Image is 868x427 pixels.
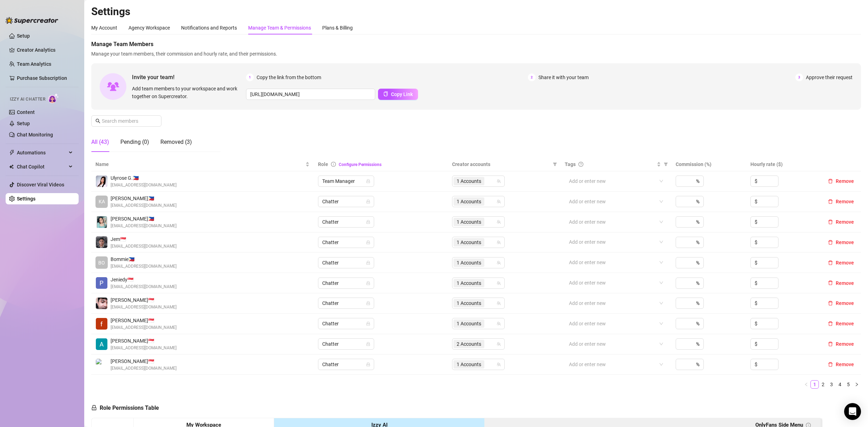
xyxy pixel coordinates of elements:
img: Kenn Tot [96,359,107,370]
img: Ulyrose Garina [96,176,107,187]
span: delete [828,301,833,306]
span: Chatter [322,237,370,248]
span: delete [828,199,833,204]
a: 4 [836,381,844,388]
span: team [497,301,501,305]
th: Hourly rate ($) [746,158,821,171]
div: All (43) [91,138,109,146]
span: [EMAIL_ADDRESS][DOMAIN_NAME] [111,202,177,209]
button: Remove [825,340,857,348]
th: Name [91,158,314,171]
span: filter [553,162,557,166]
span: 1 Accounts [453,197,484,206]
span: team [497,179,501,183]
span: 1 Accounts [457,198,481,205]
li: 3 [827,380,836,389]
span: KA [99,198,105,205]
img: Arnie [96,338,107,350]
div: Removed (3) [160,138,192,146]
span: lock [366,261,370,265]
div: Pending (0) [120,138,149,146]
span: Remove [836,341,854,347]
span: Copy Link [391,91,413,97]
span: delete [828,260,833,265]
span: Name [95,160,304,168]
span: delete [828,342,833,346]
span: Chatter [322,339,370,349]
button: Remove [825,299,857,307]
span: right [855,382,859,387]
span: filter [662,159,669,170]
span: lock [366,301,370,305]
span: BO [98,259,105,267]
img: Chat Copilot [9,164,14,169]
span: Remove [836,260,854,266]
span: 1 Accounts [453,177,484,185]
button: Copy Link [378,89,418,100]
span: 1 Accounts [457,361,481,368]
span: 1 Accounts [453,299,484,307]
span: [PERSON_NAME] 🇸🇬 [111,337,177,345]
li: Next Page [853,380,861,389]
span: [EMAIL_ADDRESS][DOMAIN_NAME] [111,243,177,250]
span: lock [366,342,370,346]
h5: Role Permissions Table [91,404,159,412]
a: Team Analytics [17,61,51,67]
span: search [95,119,100,123]
span: [PERSON_NAME] 🇸🇬 [111,357,177,365]
span: Team Manager [322,176,370,186]
span: 1 Accounts [457,299,481,307]
span: Approve their request [806,74,853,81]
li: Previous Page [802,380,810,389]
span: 1 Accounts [457,279,481,287]
span: lock [366,240,370,244]
span: Role [318,161,328,167]
span: copy [383,91,388,96]
span: lock [366,281,370,285]
span: Remove [836,199,854,204]
span: team [497,281,501,285]
span: team [497,261,501,265]
span: 1 Accounts [457,218,481,226]
span: team [497,220,501,224]
span: 1 Accounts [453,319,484,328]
span: delete [828,280,833,285]
span: thunderbolt [9,150,15,155]
span: Chatter [322,196,370,207]
button: Remove [825,197,857,206]
a: Setup [17,33,30,39]
span: lock [366,179,370,183]
span: Remove [836,219,854,225]
img: Frances Joy [96,318,107,330]
button: Remove [825,360,857,369]
div: Notifications and Reports [181,24,237,32]
span: Add team members to your workspace and work together on Supercreator. [132,85,243,100]
span: team [497,342,501,346]
a: Purchase Subscription [17,72,73,84]
span: Remove [836,178,854,184]
span: Manage Team Members [91,40,861,49]
span: delete [828,179,833,184]
span: 2 [528,74,536,81]
span: 1 Accounts [453,360,484,369]
div: Manage Team & Permissions [248,24,311,32]
th: Commission (%) [671,158,746,171]
span: 3 [795,74,803,81]
a: Content [17,109,35,115]
span: info-circle [331,162,336,167]
span: team [497,240,501,244]
span: [EMAIL_ADDRESS][DOMAIN_NAME] [111,223,177,229]
span: Tags [565,160,576,168]
span: lock [366,362,370,367]
a: Configure Permissions [339,162,382,167]
span: 1 Accounts [453,259,484,267]
span: [EMAIL_ADDRESS][DOMAIN_NAME] [111,283,177,290]
span: Chatter [322,298,370,308]
span: 1 [246,74,254,81]
span: 1 Accounts [453,279,484,287]
span: Remove [836,321,854,326]
span: Chatter [322,359,370,370]
button: Remove [825,238,857,247]
span: [EMAIL_ADDRESS][DOMAIN_NAME] [111,304,177,311]
span: Copy the link from the bottom [257,74,321,81]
